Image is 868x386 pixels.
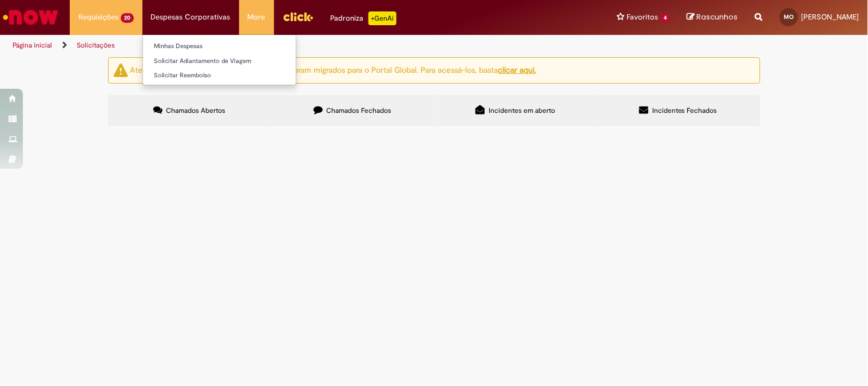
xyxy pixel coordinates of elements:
[697,11,738,22] span: Rascunhos
[784,13,794,21] span: MO
[802,12,859,22] span: [PERSON_NAME]
[78,11,118,23] span: Requisições
[687,12,738,23] a: Rascunhos
[121,13,134,23] span: 20
[9,35,570,56] ul: Trilhas de página
[652,106,718,115] span: Incidentes Fechados
[627,11,658,23] span: Favoritos
[498,65,537,75] a: clicar aqui.
[143,55,296,68] a: Solicitar Adiantamento de Viagem
[77,41,115,50] a: Solicitações
[326,106,391,115] span: Chamados Fechados
[143,69,296,82] a: Solicitar Reembolso
[660,13,670,23] span: 4
[368,11,397,25] p: +GenAi
[13,41,52,50] a: Página inicial
[143,40,296,53] a: Minhas Despesas
[142,34,296,85] ul: Despesas Corporativas
[331,11,397,25] div: Padroniza
[283,8,314,25] img: click_logo_yellow_360x200.png
[489,106,555,115] span: Incidentes em aberto
[1,6,60,29] img: ServiceNow
[166,106,225,115] span: Chamados Abertos
[151,11,231,23] span: Despesas Corporativas
[130,65,537,75] ng-bind-html: Atenção: alguns chamados relacionados a T.I foram migrados para o Portal Global. Para acessá-los,...
[248,11,265,23] span: More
